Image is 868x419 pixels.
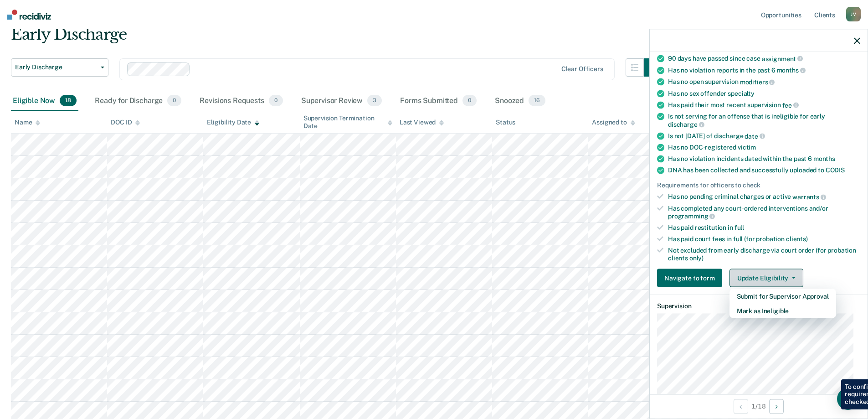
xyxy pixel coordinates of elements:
[668,121,704,128] span: discharge
[826,166,845,174] span: CODIS
[207,119,259,126] div: Eligibility Date
[786,235,808,243] span: clients)
[7,10,51,20] img: Recidiviz
[657,269,722,287] button: Navigate to form
[738,144,756,151] span: victim
[668,224,860,232] div: Has paid restitution in
[729,304,836,318] button: Mark as Ineligible
[60,95,77,107] span: 18
[400,119,444,126] div: Last Viewed
[592,119,635,126] div: Assigned to
[728,89,755,97] span: specialty
[837,388,859,410] div: Open Intercom Messenger
[462,95,477,107] span: 0
[745,132,765,140] span: date
[15,119,40,126] div: Name
[398,91,478,111] div: Forms Submitted
[668,144,860,151] div: Has no DOC-registered
[111,119,140,126] div: DOC ID
[657,181,860,189] div: Requirements for officers to check
[299,91,384,111] div: Supervisor Review
[668,101,860,109] div: Has paid their most recent supervision
[668,132,860,140] div: Is not [DATE] of discharge
[668,246,860,262] div: Not excluded from early discharge via court order (for probation clients
[11,25,662,51] div: Early Discharge
[650,394,868,418] div: 1 / 18
[367,95,382,107] span: 3
[11,91,78,111] div: Eligible Now
[740,78,775,86] span: modifiers
[729,269,803,287] button: Update Eligibility
[668,89,860,97] div: Has no sex offender
[846,7,861,21] div: J V
[15,63,97,71] span: Early Discharge
[269,95,283,107] span: 0
[777,67,806,74] span: months
[668,78,860,86] div: Has no open supervision
[668,235,860,243] div: Has paid court fees in full (for probation
[734,399,748,414] button: Previous Opportunity
[813,155,835,162] span: months
[668,66,860,74] div: Has no violation reports in the past 6
[689,254,704,261] span: only)
[167,95,181,107] span: 0
[762,55,803,62] span: assignment
[668,166,860,174] div: DNA has been collected and successfully uploaded to
[668,155,860,163] div: Has no violation incidents dated within the past 6
[496,119,515,126] div: Status
[668,55,860,63] div: 90 days have passed since case
[303,114,392,130] div: Supervision Termination Date
[493,91,547,111] div: Snoozed
[93,91,183,111] div: Ready for Discharge
[657,302,860,310] dt: Supervision
[769,399,784,414] button: Next Opportunity
[668,113,860,128] div: Is not serving for an offense that is ineligible for early
[198,91,284,111] div: Revisions Requests
[668,204,860,220] div: Has completed any court-ordered interventions and/or
[668,193,860,201] div: Has no pending criminal charges or active
[734,224,744,231] span: full
[729,289,836,304] button: Submit for Supervisor Approval
[657,269,726,287] a: Navigate to form
[561,65,603,73] div: Clear officers
[529,95,545,107] span: 16
[792,193,826,201] span: warrants
[782,101,799,109] span: fee
[668,212,715,220] span: programming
